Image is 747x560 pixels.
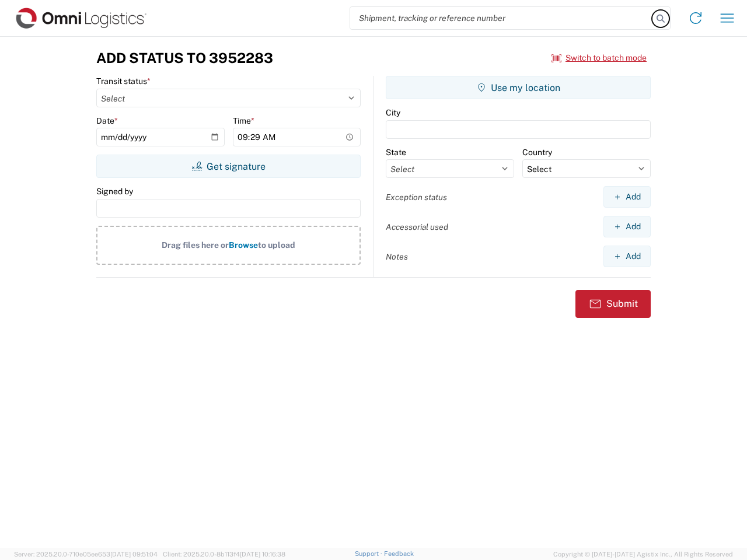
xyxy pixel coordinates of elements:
[96,76,151,86] label: Transit status
[551,48,647,68] button: Switch to batch mode
[386,147,406,157] label: State
[350,7,652,29] input: Shipment, tracking or reference number
[553,549,733,559] span: Copyright © [DATE]-[DATE] Agistix Inc., All Rights Reserved
[162,240,229,250] span: Drag files here or
[386,251,408,262] label: Notes
[96,116,118,126] label: Date
[229,240,258,250] span: Browse
[96,50,273,66] h3: Add Status to 3952283
[603,246,651,267] button: Add
[355,550,384,557] a: Support
[96,155,361,178] button: Get signature
[258,240,295,250] span: to upload
[14,551,158,558] span: Server: 2025.20.0-710e05ee653
[240,551,285,558] span: [DATE] 10:16:38
[233,116,254,126] label: Time
[386,76,651,99] button: Use my location
[575,290,651,318] button: Submit
[110,551,158,558] span: [DATE] 09:51:04
[386,192,447,202] label: Exception status
[386,107,400,118] label: City
[384,550,414,557] a: Feedback
[603,186,651,208] button: Add
[96,186,133,197] label: Signed by
[603,216,651,237] button: Add
[522,147,552,157] label: Country
[163,551,285,558] span: Client: 2025.20.0-8b113f4
[386,222,448,232] label: Accessorial used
